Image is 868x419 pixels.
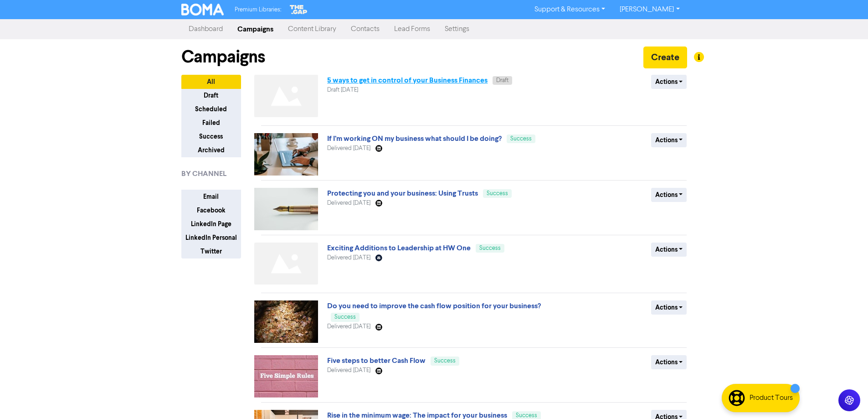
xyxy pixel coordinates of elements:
[651,355,687,369] button: Actions
[281,20,344,38] a: Content Library
[387,20,437,38] a: Lead Forms
[230,20,281,38] a: Campaigns
[327,87,358,93] span: Draft [DATE]
[327,356,426,365] a: Five steps to better Cash Flow
[651,243,687,257] button: Actions
[327,301,541,310] a: Do you need to improve the cash flow position for your business?
[181,116,241,130] button: Failed
[254,300,318,343] img: image_1753148261247.jpeg
[181,168,226,179] span: BY CHANNEL
[181,4,224,16] img: BOMA Logo
[181,217,241,231] button: LinkedIn Page
[327,243,471,253] a: Exciting Additions to Leadership at HW One
[181,75,241,89] button: All
[516,413,537,419] span: Success
[181,102,241,116] button: Scheduled
[181,244,241,259] button: Twitter
[434,358,456,364] span: Success
[437,20,477,38] a: Settings
[235,7,281,13] span: Premium Libraries:
[527,2,612,17] a: Support & Resources
[181,129,241,144] button: Success
[651,300,687,315] button: Actions
[181,190,241,204] button: Email
[487,191,508,197] span: Success
[327,145,370,151] span: Delivered [DATE]
[651,188,687,202] button: Actions
[181,47,265,67] h1: Campaigns
[254,188,318,230] img: image_1754870790965.jpeg
[327,255,370,261] span: Delivered [DATE]
[181,143,241,157] button: Archived
[612,2,687,17] a: [PERSON_NAME]
[327,367,370,373] span: Delivered [DATE]
[344,20,387,38] a: Contacts
[327,76,488,85] a: 5 ways to get in control of your Business Finances
[327,189,478,198] a: Protecting you and your business: Using Trusts
[510,136,532,142] span: Success
[181,20,230,38] a: Dashboard
[181,203,241,217] button: Facebook
[496,78,508,83] span: Draft
[288,4,308,16] img: The Gap
[254,355,318,398] img: image_1751844189822.jpeg
[651,133,687,147] button: Actions
[327,324,370,330] span: Delivered [DATE]
[181,231,241,245] button: LinkedIn Personal
[651,75,687,89] button: Actions
[643,47,687,68] button: Create
[479,245,501,251] span: Success
[181,88,241,103] button: Draft
[334,314,356,320] span: Success
[254,75,318,117] img: Not found
[254,133,318,176] img: image_1756103892692.jpeg
[254,243,318,285] img: Not found
[822,375,868,419] iframe: Chat Widget
[327,200,370,206] span: Delivered [DATE]
[327,134,502,143] a: If I’m working ON my business what should I be doing?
